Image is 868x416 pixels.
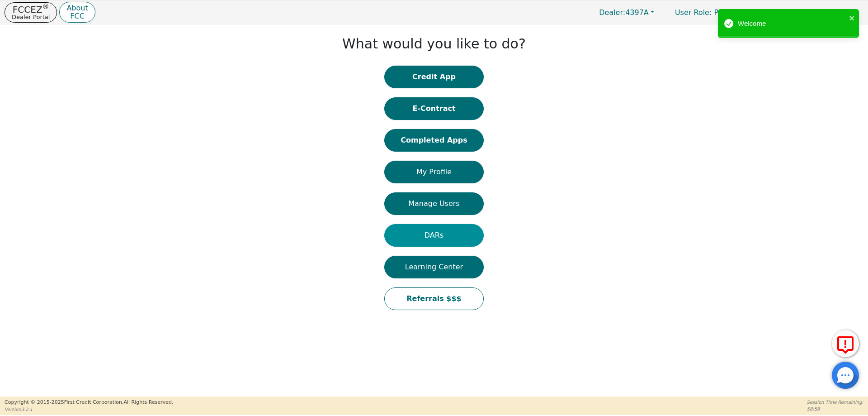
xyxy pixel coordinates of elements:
[384,66,484,88] button: Credit App
[342,36,526,52] h1: What would you like to do?
[384,192,484,215] button: Manage Users
[753,5,863,19] button: 4397A:[PERSON_NAME]
[832,330,859,357] button: Report Error to FCC
[5,406,173,413] p: Version 3.2.1
[384,287,484,310] button: Referrals $$$
[384,256,484,278] button: Learning Center
[807,406,863,412] p: 58:58
[807,399,863,406] p: Session Time Remaining:
[384,129,484,152] button: Completed Apps
[59,2,95,23] button: AboutFCC
[384,224,484,247] button: DARs
[666,4,751,21] p: Primary
[590,5,664,19] button: Dealer:4397A
[599,8,625,17] span: Dealer:
[5,399,173,406] p: Copyright © 2015- 2025 First Credit Corporation.
[12,5,50,14] p: FCCEZ
[123,399,173,405] span: All Rights Reserved.
[66,5,88,12] p: About
[384,161,484,183] button: My Profile
[849,13,855,23] button: close
[738,19,846,29] div: Welcome
[384,97,484,120] button: E-Contract
[5,2,57,23] button: FCCEZ®Dealer Portal
[66,13,88,20] p: FCC
[666,4,751,21] a: User Role: Primary
[675,8,712,17] span: User Role :
[42,3,49,11] sup: ®
[599,8,649,17] span: 4397A
[12,14,50,20] p: Dealer Portal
